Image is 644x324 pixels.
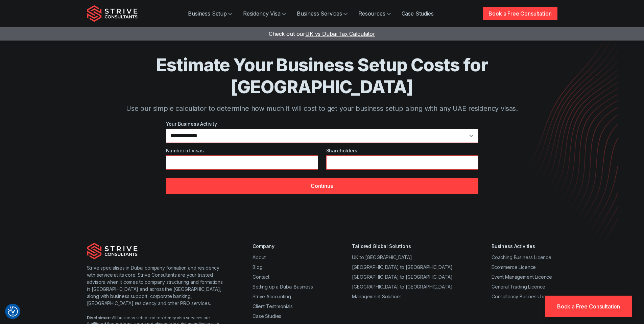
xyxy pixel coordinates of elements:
a: Book a Free Consultation [483,7,557,20]
a: [GEOGRAPHIC_DATA] to [GEOGRAPHIC_DATA] [352,264,452,270]
a: Setting up a Dubai Business [253,284,313,290]
a: Management Solutions [352,294,402,299]
a: Check out ourUK vs Dubai Tax Calculator [269,30,375,37]
button: Continue [166,178,478,194]
a: Client Testimonials [253,303,293,309]
a: About [253,254,265,260]
a: [GEOGRAPHIC_DATA] to [GEOGRAPHIC_DATA] [352,274,452,280]
label: Shareholders [326,147,478,154]
label: Number of visas [166,147,318,154]
a: UK to [GEOGRAPHIC_DATA] [352,254,412,260]
div: Business Activities [492,243,557,250]
a: Book a Free Consultation [545,296,632,317]
a: Residency Visa [238,7,291,20]
label: Your Business Activity [166,120,478,127]
a: Consultancy Business Licence [492,294,557,299]
strong: Disclaimer [87,315,110,320]
a: Case Studies [253,313,281,319]
p: Use our simple calculator to determine how much it will cost to get your business setup along wit... [114,103,530,114]
p: Strive specialises in Dubai company formation and residency with service at its core. Strive Cons... [87,264,226,307]
img: Strive Consultants [87,5,138,22]
a: Case Studies [396,7,439,20]
span: UK vs Dubai Tax Calculator [305,30,375,37]
a: General Trading Licence [492,284,545,290]
a: Business Services [291,7,353,20]
a: Coaching Business Licence [492,254,551,260]
button: Consent Preferences [8,306,18,317]
div: Company [253,243,313,250]
div: Tailored Global Solutions [352,243,452,250]
a: [GEOGRAPHIC_DATA] to [GEOGRAPHIC_DATA] [352,284,452,290]
a: Business Setup [183,7,238,20]
a: Resources [353,7,396,20]
img: Revisit consent button [8,306,18,317]
h1: Estimate Your Business Setup Costs for [GEOGRAPHIC_DATA] [114,54,530,98]
a: Strive Accounting [253,294,291,299]
a: Ecommerce Licence [492,264,536,270]
a: Contact [253,274,269,280]
img: Strive Consultants [87,243,138,259]
a: Event Management Licence [492,274,552,280]
a: Blog [253,264,262,270]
